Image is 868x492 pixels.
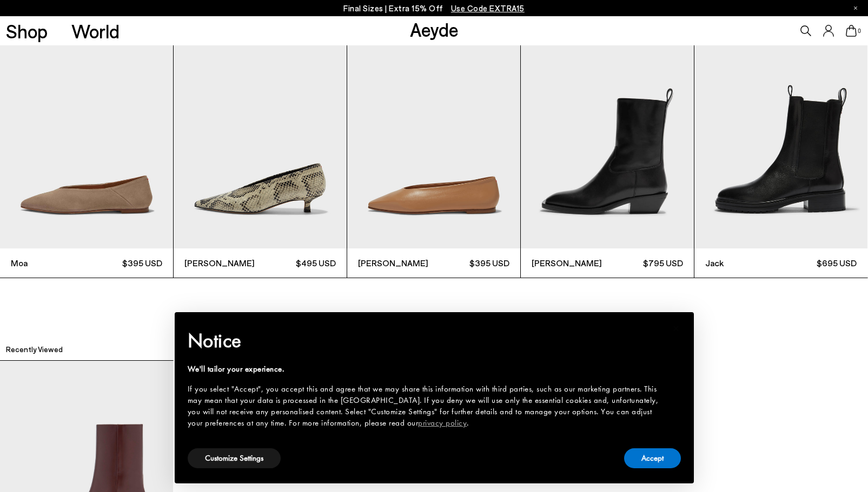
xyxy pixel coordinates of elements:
span: [PERSON_NAME] [532,257,607,269]
button: Close this notice [664,315,690,341]
span: Jack [705,257,781,269]
div: If you select "Accept", you accept this and agree that we may share this information with third p... [188,383,664,429]
span: Navigate to /collections/ss25-final-sizes [451,3,525,13]
img: Luis Leather Cowboy Ankle Boots [521,18,694,249]
span: Moa [11,257,87,269]
div: 6 / 6 [694,18,868,278]
img: Clara Pointed-Toe Pumps [174,18,347,249]
h2: Recently Viewed [6,344,63,355]
p: Final Sizes | Extra 15% Off [343,2,525,15]
a: [PERSON_NAME] $795 USD [521,18,694,278]
span: $695 USD [781,256,857,269]
a: Shop [6,22,48,41]
span: [PERSON_NAME] [358,257,434,269]
span: $395 USD [434,256,509,269]
button: Accept [624,448,681,468]
a: Jack $695 USD [694,18,867,278]
a: Aeyde [410,18,459,41]
div: 3 / 6 [174,18,347,278]
span: $795 USD [607,256,683,269]
img: Betty Square-Toe Ballet Flats [347,18,520,249]
span: $495 USD [260,256,336,269]
a: World [71,22,120,41]
span: [PERSON_NAME] [184,257,260,269]
a: privacy policy [418,417,467,428]
div: 4 / 6 [347,18,521,278]
button: Customize Settings [188,448,281,468]
span: $395 USD [87,256,162,269]
h2: Notice [188,327,664,355]
div: We'll tailor your experience. [188,363,664,375]
span: 0 [857,28,862,34]
a: [PERSON_NAME] $395 USD [347,18,520,278]
span: × [673,320,680,336]
img: Jack Chelsea Boots [694,18,867,249]
a: [PERSON_NAME] $495 USD [174,18,347,278]
a: 0 [846,25,857,37]
div: 5 / 6 [521,18,694,278]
